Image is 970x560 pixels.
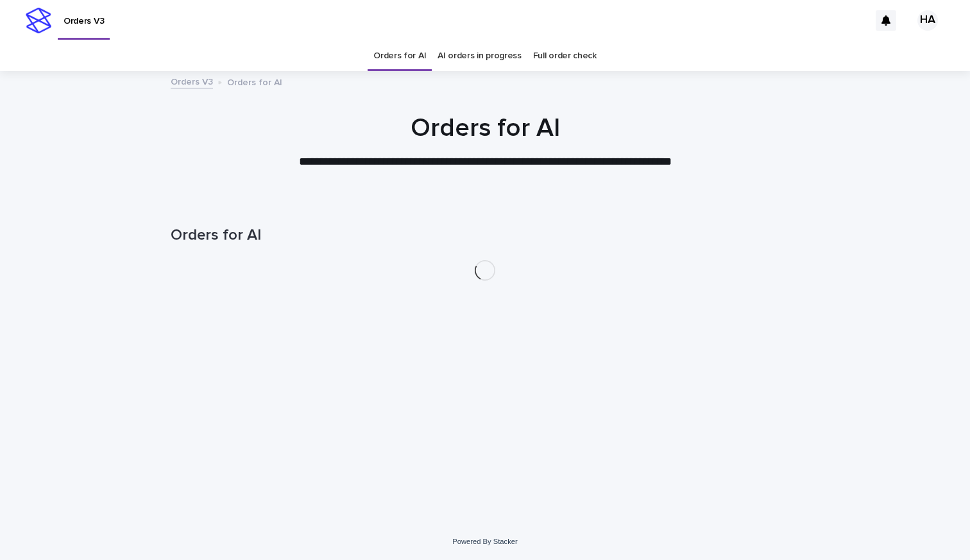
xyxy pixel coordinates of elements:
a: AI orders in progress [438,41,522,71]
a: Full order check [533,41,597,71]
a: Orders for AI [373,41,426,71]
a: Powered By Stacker [452,538,517,545]
div: HA [917,10,938,31]
img: stacker-logo-s-only.png [26,8,51,33]
p: Orders for AI [227,74,282,88]
h1: Orders for AI [171,113,799,144]
h1: Orders for AI [171,226,799,245]
a: Orders V3 [171,74,213,88]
